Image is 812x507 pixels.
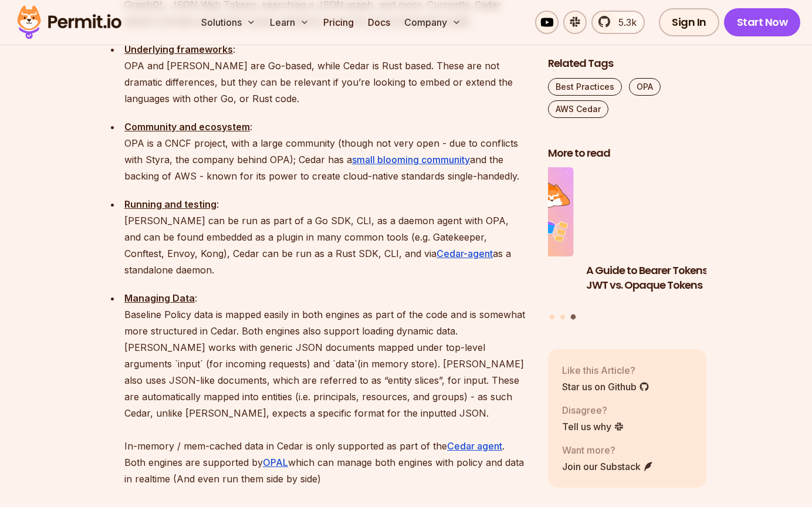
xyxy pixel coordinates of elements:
strong: Community and ecosystem [124,121,250,133]
a: Sign In [659,8,719,36]
strong: Running and testing [124,198,216,210]
li: 3 of 3 [586,168,745,307]
button: Go to slide 2 [560,315,565,319]
span: 5.3k [611,15,637,29]
a: Join our Substack [562,459,654,474]
a: Start Now [724,8,801,36]
a: AWS Cedar [548,100,608,118]
a: Pricing [319,11,358,34]
a: Tell us why [562,420,624,434]
a: Star us on Github [562,380,649,394]
a: Docs [363,11,395,34]
a: OPAL [263,457,288,468]
p: : Baseline Policy data is mapped easily in both engines as part of the code and is somewhat more ... [124,290,529,487]
a: A Guide to Bearer Tokens: JWT vs. Opaque TokensA Guide to Bearer Tokens: JWT vs. Opaque Tokens [586,168,745,307]
img: A Guide to Bearer Tokens: JWT vs. Opaque Tokens [586,168,745,257]
button: Learn [265,11,314,34]
p: Disagree? [562,403,624,417]
p: Want more? [562,443,654,457]
p: : OPA is a CNCF project, with a large community (though not very open - due to conflicts with Sty... [124,119,529,184]
a: OPA [629,78,661,96]
button: Company [400,11,466,34]
p: Like this Article? [562,363,649,377]
p: : [PERSON_NAME] can be run as part of a Go SDK, CLI, as a daemon agent with OPA, and can be found... [124,196,529,278]
h2: Related Tags [548,56,706,71]
a: 5.3k [591,11,645,34]
a: Cedar agent [447,440,502,452]
img: Permit logo [12,2,127,42]
button: Solutions [197,11,260,34]
button: Go to slide 1 [550,315,554,319]
strong: Underlying frameworks [124,43,233,55]
a: Cedar-agent [437,248,493,259]
p: : OPA and [PERSON_NAME] are Go-based, while Cedar is Rust based. These are not dramatic differenc... [124,41,529,107]
h3: A Guide to Bearer Tokens: JWT vs. Opaque Tokens [586,263,745,293]
h2: More to read [548,146,706,161]
a: small blooming community [352,154,470,165]
button: Go to slide 3 [570,315,576,320]
a: Best Practices [548,78,622,96]
div: Posts [548,168,706,322]
strong: Managing Data [124,292,195,304]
